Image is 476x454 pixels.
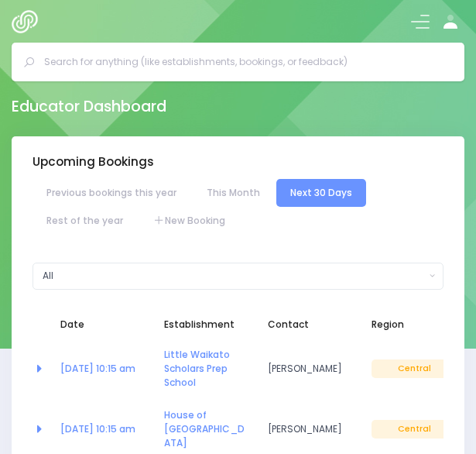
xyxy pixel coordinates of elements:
a: New Booking [139,207,239,235]
a: Next 30 Days [276,179,366,207]
h3: Upcoming Bookings [33,155,154,169]
a: Previous bookings this year [33,179,190,207]
div: All [43,269,425,283]
button: All [33,263,443,291]
input: Search for anything (like establishments, bookings, or feedback) [44,50,444,74]
img: Logo [12,10,45,33]
h2: Educator Dashboard [12,98,166,115]
a: Rest of the year [33,207,137,235]
a: This Month [193,179,274,207]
